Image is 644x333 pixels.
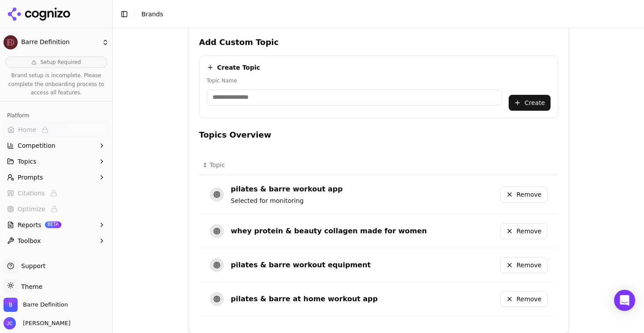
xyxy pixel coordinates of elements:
span: Optimize [18,205,45,213]
span: Setup Required [40,59,81,66]
span: Prompts [18,173,43,182]
button: Open organization switcher [4,298,68,312]
button: Remove [500,291,547,307]
span: Barre Definition [21,38,98,46]
span: Topics [18,157,37,166]
button: Prompts [4,170,109,184]
img: Barre Definition [4,35,18,49]
button: ReportsBETA [4,218,109,232]
img: Barre Definition [4,298,18,312]
th: Topic [199,155,434,175]
div: Data table [199,155,558,316]
span: Brands [141,11,163,18]
div: ↕Topic [203,161,431,169]
span: Barre Definition [23,301,68,309]
span: Reports [18,221,41,229]
div: pilates & barre workout app [231,184,343,195]
button: Competition [4,138,109,153]
div: Platform [4,109,109,123]
h4: Create Topic [217,63,261,72]
span: Theme [18,283,42,290]
button: Open user button [4,317,71,329]
img: Josh Campbell [4,317,16,329]
span: Home [18,125,36,134]
span: Citations [18,189,45,198]
span: Toolbox [18,236,41,245]
button: Remove [500,187,547,202]
button: Remove [500,223,547,239]
span: [PERSON_NAME] [19,319,71,327]
div: pilates & barre workout equipment [231,260,371,270]
span: Competition [18,141,56,150]
nav: breadcrumb [141,10,619,19]
h4: Add Custom Topic [199,36,558,49]
button: Toolbox [4,234,109,248]
div: Selected for monitoring [231,196,343,205]
span: Support [18,262,45,270]
h4: Topics Overview [199,129,558,141]
div: Open Intercom Messenger [614,290,635,311]
span: BETA [45,221,61,228]
button: Remove [500,257,547,273]
label: Topic Name [207,77,502,84]
p: Brand setup is incomplete. Please complete the onboarding process to access all features. [5,71,107,97]
div: whey protein & beauty collagen made for women [231,226,427,236]
button: Create [509,95,551,111]
button: Topics [4,154,109,168]
span: Topic [209,161,225,169]
div: pilates & barre at home workout app [231,294,378,304]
